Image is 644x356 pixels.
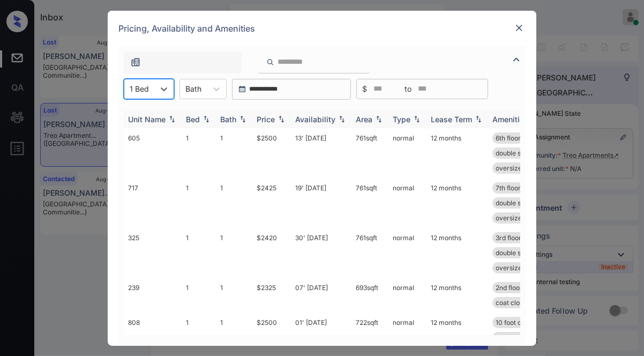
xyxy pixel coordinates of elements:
td: 239 [124,278,182,313]
td: 325 [124,228,182,278]
span: 6th floor [496,134,521,142]
td: 1 [216,178,252,228]
span: oversized close... [496,164,548,172]
img: close [514,23,525,33]
td: $2420 [252,228,291,278]
td: normal [388,228,426,278]
td: 07' [DATE] [291,278,351,313]
span: coat closet [496,299,529,307]
span: 3rd floor [496,234,521,242]
td: 1 [182,278,216,313]
td: $2325 [252,278,291,313]
img: sorting [237,115,248,123]
td: 12 months [426,128,488,178]
td: 1 [182,128,216,178]
span: double sinks in... [496,249,545,257]
td: 12 months [426,178,488,228]
div: Bath [220,115,236,124]
span: to [405,83,411,95]
img: sorting [473,115,484,123]
td: 1 [182,228,216,278]
img: sorting [201,115,212,123]
td: $2425 [252,178,291,228]
td: 19' [DATE] [291,178,351,228]
img: icon-zuma [510,53,523,66]
div: Availability [295,115,335,124]
span: double sinks in... [496,199,545,207]
td: 12 months [426,228,488,278]
img: sorting [411,115,422,123]
span: 2nd floor [496,284,522,292]
td: 1 [216,278,252,313]
div: Lease Term [431,115,472,124]
img: icon-zuma [266,57,274,67]
td: normal [388,178,426,228]
div: Unit Name [128,115,166,124]
td: 1 [182,178,216,228]
div: Price [257,115,275,124]
td: 12 months [426,278,488,313]
td: 605 [124,128,182,178]
td: 13' [DATE] [291,128,351,178]
span: oversized close... [496,264,548,272]
td: 1 [216,228,252,278]
td: 761 sqft [351,178,388,228]
div: Amenities [492,115,528,124]
td: 761 sqft [351,128,388,178]
td: $2500 [252,128,291,178]
span: blonde concrete... [496,333,550,342]
div: Type [393,115,410,124]
img: sorting [373,115,384,123]
img: icon-zuma [130,57,141,68]
td: 1 [216,128,252,178]
img: sorting [336,115,347,123]
td: normal [388,278,426,313]
img: sorting [276,115,287,123]
div: Bed [186,115,200,124]
span: double sinks in... [496,149,545,157]
span: 7th floor [496,184,521,192]
div: Pricing, Availability and Amenities [108,11,536,46]
td: 761 sqft [351,228,388,278]
span: oversized close... [496,214,548,222]
span: $ [362,83,367,95]
div: Area [356,115,372,124]
td: 717 [124,178,182,228]
td: normal [388,128,426,178]
img: sorting [167,115,177,123]
td: 693 sqft [351,278,388,313]
span: 10 foot ceiling... [496,318,542,327]
td: 30' [DATE] [291,228,351,278]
